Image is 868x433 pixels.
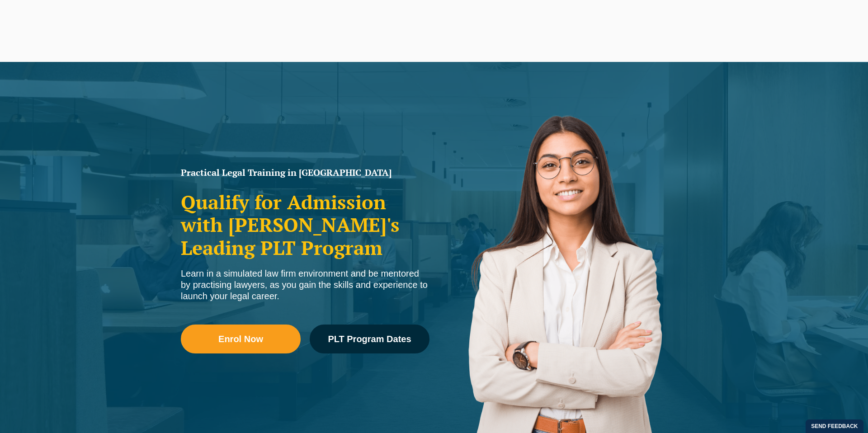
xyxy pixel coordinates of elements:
[181,168,429,177] h1: Practical Legal Training in [GEOGRAPHIC_DATA]
[181,268,429,302] div: Learn in a simulated law firm environment and be mentored by practising lawyers, as you gain the ...
[328,334,411,344] span: PLT Program Dates
[181,325,301,353] a: Enrol Now
[181,191,429,259] h2: Qualify for Admission with [PERSON_NAME]'s Leading PLT Program
[310,325,429,353] a: PLT Program Dates
[218,334,263,344] span: Enrol Now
